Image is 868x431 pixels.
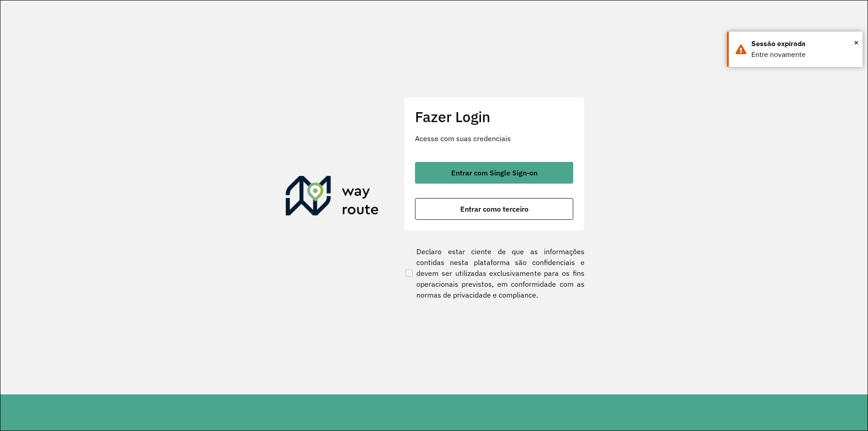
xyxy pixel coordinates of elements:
[286,176,379,219] img: Roteirizador AmbevTech
[751,38,856,49] div: Sessão expirada
[404,246,585,300] label: Declaro estar ciente de que as informações contidas nesta plataforma são confidenciais e devem se...
[854,36,859,49] span: ×
[415,133,573,144] p: Acesse com suas credenciais
[751,49,856,60] div: Entre novamente
[460,205,528,213] span: Entrar como terceiro
[451,169,538,176] span: Entrar com Single Sign-on
[415,198,573,220] button: button
[415,162,573,184] button: button
[415,108,573,125] h2: Fazer Login
[854,36,859,49] button: Close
